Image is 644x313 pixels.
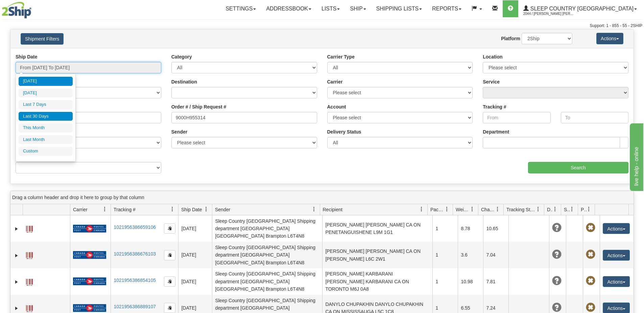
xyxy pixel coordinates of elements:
li: [DATE] [19,89,73,98]
div: grid grouping header [10,191,634,204]
button: Actions [603,250,630,261]
a: Settings [220,0,261,17]
label: Order # / Ship Request # [171,103,226,110]
span: Packages [430,206,445,213]
button: Copy to clipboard [164,276,175,287]
a: Expand [13,225,20,232]
span: Charge [481,206,495,213]
a: Sender filter column settings [308,203,320,215]
label: Carrier [327,78,343,85]
span: Pickup Not Assigned [586,276,595,286]
img: 20 - Canada Post [73,304,106,312]
td: 1 [432,268,458,295]
td: 8.78 [458,215,483,242]
span: Pickup Status [581,206,587,213]
button: Actions [596,33,623,44]
label: Location [483,53,502,60]
a: Ship Date filter column settings [200,203,212,215]
button: Shipment Filters [21,33,64,45]
td: Sleep Country [GEOGRAPHIC_DATA] Shipping department [GEOGRAPHIC_DATA] [GEOGRAPHIC_DATA] Brampton ... [212,215,322,242]
a: Label [26,276,33,287]
label: Department [483,128,509,135]
img: logo2044.jpg [2,2,31,19]
label: Platform [501,35,520,42]
span: Unknown [552,223,562,233]
a: 1021956386676103 [114,251,156,257]
a: Carrier filter column settings [99,203,111,215]
span: 2044 / [PERSON_NAME] [PERSON_NAME] [523,10,574,17]
a: Tracking # filter column settings [167,203,178,215]
a: Expand [13,252,20,259]
label: Destination [171,78,197,85]
a: Charge filter column settings [492,203,503,215]
td: 7.04 [483,242,508,268]
td: [PERSON_NAME] [PERSON_NAME] CA ON PENETANGUISHENE L9M 1G1 [322,215,432,242]
li: This Month [19,123,73,133]
label: Category [171,53,192,60]
span: Sleep Country [GEOGRAPHIC_DATA] [529,6,634,11]
span: Unknown [552,250,562,259]
a: Packages filter column settings [441,203,453,215]
label: Sender [171,128,187,135]
td: [DATE] [178,242,212,268]
button: Copy to clipboard [164,223,175,234]
div: live help - online [5,4,63,12]
a: Addressbook [261,0,316,17]
li: Last Month [19,135,73,144]
a: Lists [316,0,345,17]
button: Copy to clipboard [164,250,175,260]
a: Pickup Status filter column settings [583,203,595,215]
span: Pickup Not Assigned [586,250,595,259]
a: Reports [427,0,467,17]
a: Expand [13,279,20,285]
td: 1 [432,242,458,268]
span: Shipment Issues [564,206,570,213]
td: Sleep Country [GEOGRAPHIC_DATA] Shipping department [GEOGRAPHIC_DATA] [GEOGRAPHIC_DATA] Brampton ... [212,242,322,268]
img: 20 - Canada Post [73,277,106,286]
span: Unknown [552,303,562,312]
div: Support: 1 - 855 - 55 - 2SHIP [2,23,642,29]
button: Actions [603,223,630,234]
td: 10.65 [483,215,508,242]
td: [PERSON_NAME] [PERSON_NAME] CA ON [PERSON_NAME] L6C 2W1 [322,242,432,268]
img: 20 - Canada Post [73,251,106,259]
span: Pickup Not Assigned [586,223,595,233]
td: [DATE] [178,215,212,242]
li: [DATE] [19,77,73,86]
a: Expand [13,305,20,312]
td: 3.6 [458,242,483,268]
span: Pickup Not Assigned [586,303,595,312]
iframe: chat widget [628,122,643,191]
a: Shipment Issues filter column settings [566,203,578,215]
td: 7.81 [483,268,508,295]
a: Ship [345,0,371,17]
td: Sleep Country [GEOGRAPHIC_DATA] Shipping department [GEOGRAPHIC_DATA] [GEOGRAPHIC_DATA] Brampton ... [212,268,322,295]
span: Weight [456,206,470,213]
a: Sleep Country [GEOGRAPHIC_DATA] 2044 / [PERSON_NAME] [PERSON_NAME] [518,0,642,17]
td: [PERSON_NAME] KARBARANI [PERSON_NAME] KARBARANI CA ON TORONTO M6J 0A8 [322,268,432,295]
input: From [483,112,550,123]
a: Weight filter column settings [467,203,478,215]
span: Tracking # [114,206,136,213]
td: 1 [432,215,458,242]
li: Last 7 Days [19,100,73,109]
li: Custom [19,147,73,156]
a: 1021956386854105 [114,278,156,283]
span: Ship Date [181,206,202,213]
span: Unknown [552,276,562,286]
label: Service [483,78,500,85]
label: Ship Date [16,53,38,60]
span: Carrier [73,206,88,213]
a: 1021956386889107 [114,304,156,309]
span: Delivery Status [547,206,553,213]
a: Label [26,249,33,260]
span: Tracking Status [506,206,536,213]
button: Actions [603,276,630,287]
a: Label [26,223,33,234]
li: Last 30 Days [19,112,73,121]
label: Carrier Type [327,53,355,60]
input: To [561,112,628,123]
label: Delivery Status [327,128,361,135]
span: Sender [215,206,230,213]
input: Search [528,162,628,173]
